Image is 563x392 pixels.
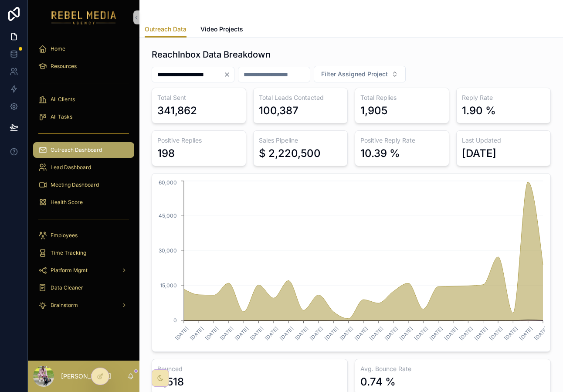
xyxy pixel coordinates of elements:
text: [DATE] [383,326,399,341]
span: Data Cleaner [51,284,83,291]
span: Employees [51,232,78,239]
text: [DATE] [204,326,220,341]
a: Outreach Dashboard [33,142,134,158]
span: Outreach Dashboard [51,147,102,153]
a: Lead Dashboard [33,160,134,175]
div: 100,387 [259,104,298,118]
div: 2,518 [157,375,184,389]
a: Resources [33,58,134,74]
span: Platform Mgmt [51,267,88,274]
tspan: 15,000 [160,282,177,289]
text: [DATE] [533,326,549,341]
span: Home [51,45,65,52]
tspan: 0 [173,317,177,324]
text: [DATE] [249,326,265,341]
span: Health Score [51,199,83,206]
a: Platform Mgmt [33,262,134,278]
a: All Tasks [33,109,134,125]
text: [DATE] [279,326,295,341]
div: 1,905 [360,104,387,118]
div: 198 [157,147,175,160]
text: [DATE] [443,326,459,341]
text: [DATE] [398,326,414,341]
div: 1.90 % [462,104,496,118]
a: All Clients [33,92,134,107]
tspan: 60,000 [159,179,177,186]
span: Lead Dashboard [51,164,91,171]
text: [DATE] [518,326,534,341]
button: Clear [224,71,234,78]
span: Outreach Data [145,25,187,34]
span: Meeting Dashboard [51,181,99,188]
h3: Total Sent [157,93,241,102]
span: All Clients [51,96,75,103]
text: [DATE] [324,326,339,341]
div: 341,862 [157,104,197,118]
h3: Total Leads Contacted [259,93,342,102]
a: Video Projects [200,21,243,39]
span: All Tasks [51,113,72,120]
a: Meeting Dashboard [33,177,134,193]
span: Video Projects [200,25,243,34]
text: [DATE] [503,326,519,341]
div: 0.74 % [360,375,396,389]
text: [DATE] [473,326,489,341]
h3: Bounced [157,365,342,373]
text: [DATE] [234,326,250,341]
text: [DATE] [428,326,444,341]
h3: Positive Reply Rate [360,136,444,145]
a: Time Tracking [33,245,134,261]
div: [DATE] [462,147,496,160]
span: Brainstorm [51,302,78,309]
text: [DATE] [339,326,354,341]
div: $ 2,220,500 [259,147,321,160]
h3: Total Replies [360,93,444,102]
a: Employees [33,228,134,243]
text: [DATE] [369,326,384,341]
img: App logo [51,10,116,24]
a: Data Cleaner [33,280,134,296]
text: [DATE] [353,326,369,341]
h3: Sales Pipeline [259,136,342,145]
tspan: 30,000 [159,247,177,254]
h3: Last Updated [462,136,545,145]
a: Outreach Data [145,21,187,38]
a: Brainstorm [33,297,134,313]
h3: Reply Rate [462,93,545,102]
h3: Positive Replies [157,136,241,145]
h3: Avg. Bounce Rate [360,365,545,373]
button: Select Button [314,66,406,82]
text: [DATE] [174,326,190,341]
div: chart [157,179,545,346]
div: 10.39 % [360,147,400,160]
text: [DATE] [414,326,429,341]
div: scrollable content [28,35,139,324]
text: [DATE] [488,326,504,341]
text: [DATE] [264,326,279,341]
a: Home [33,41,134,57]
p: [PERSON_NAME] [61,372,111,381]
text: [DATE] [189,326,205,341]
a: Health Score [33,194,134,210]
h1: ReachInbox Data Breakdown [152,48,271,61]
text: [DATE] [309,326,324,341]
span: Resources [51,63,77,70]
text: [DATE] [458,326,474,341]
tspan: 45,000 [159,212,177,219]
span: Time Tracking [51,249,86,256]
text: [DATE] [219,326,234,341]
text: [DATE] [294,326,309,341]
span: Filter Assigned Project [321,70,388,78]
